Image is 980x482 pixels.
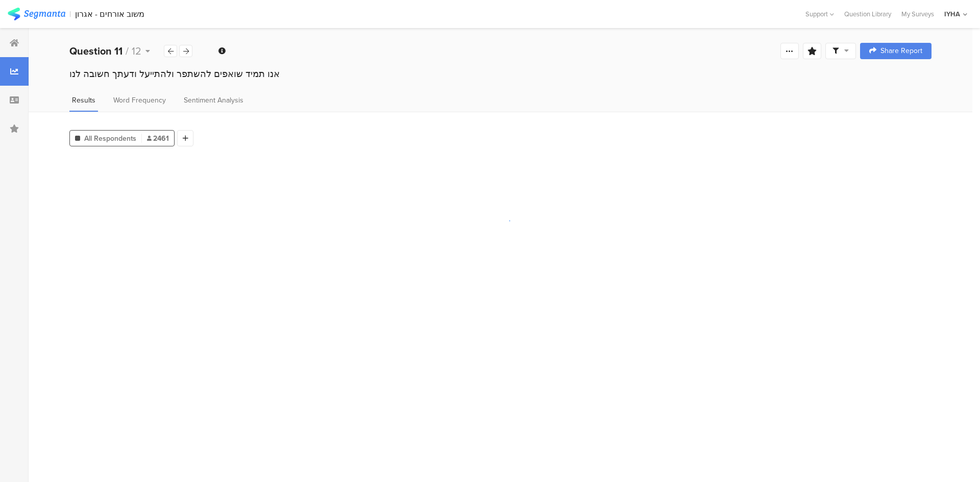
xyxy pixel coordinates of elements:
span: Results [72,95,95,106]
a: My Surveys [896,9,939,19]
span: / [126,43,129,59]
span: Share Report [880,47,922,55]
img: segmanta logo [8,8,65,20]
div: | [69,8,71,20]
span: 12 [132,43,141,59]
span: All Respondents [84,133,136,144]
div: Support [805,6,834,22]
b: Question 11 [69,43,122,59]
div: משוב אורחים - אגרון [75,9,144,19]
div: IYHA [944,9,960,19]
div: אנו תמיד שואפים להשתפר ולהתייעל ודעתך חשובה לנו [69,67,932,81]
a: Question Library [839,9,896,19]
span: Word Frequency [113,95,166,106]
span: Sentiment Analysis [184,95,243,106]
span: 2461 [147,133,169,144]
